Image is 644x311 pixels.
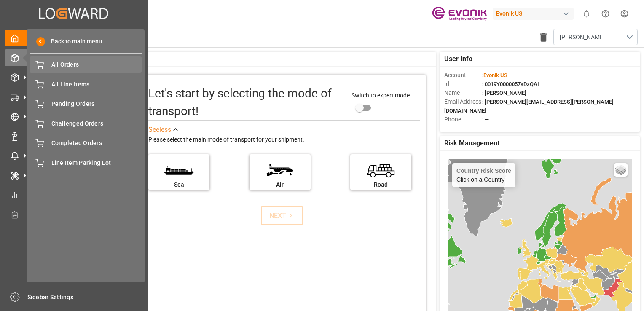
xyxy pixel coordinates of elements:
div: Click on a Country [456,167,511,183]
span: : 0019Y0000057sDzQAI [482,81,539,87]
span: Phone [444,115,482,124]
span: All Orders [51,60,142,69]
span: Account Type [444,124,482,133]
span: Completed Orders [51,139,142,147]
a: Transport Planner [5,206,143,223]
button: Evonik US [493,5,577,21]
div: Let's start by selecting the mode of transport! [148,85,343,120]
a: Non Conformance [5,128,143,144]
span: Back to main menu [45,37,102,46]
button: show 0 new notifications [577,4,596,23]
span: All Line Items [51,80,142,89]
h4: Country Risk Score [456,167,511,174]
span: Risk Management [444,138,499,148]
img: Evonik-brand-mark-Deep-Purple-RGB.jpeg_1700498283.jpeg [432,6,487,21]
span: Sidebar Settings [27,293,144,302]
button: open menu [553,29,638,45]
div: Evonik US [493,8,574,20]
button: Help Center [596,4,615,23]
a: Line Item Parking Lot [30,154,142,171]
div: NEXT [269,211,295,221]
span: [PERSON_NAME] [560,33,605,42]
span: Line Item Parking Lot [51,158,142,167]
span: Pending Orders [51,99,142,108]
span: User Info [444,54,472,64]
span: Switch to expert mode [352,92,410,99]
span: Email Address [444,97,482,106]
span: Id [444,80,482,88]
a: Completed Orders [30,135,142,151]
div: Road [354,180,407,189]
button: NEXT [261,206,303,225]
span: Challenged Orders [51,119,142,128]
div: Air [254,180,306,189]
a: All Orders [30,56,142,73]
span: Evonik US [483,72,507,78]
span: Name [444,88,482,97]
span: : Freight Forwarder [482,125,528,131]
span: : [PERSON_NAME][EMAIL_ADDRESS][PERSON_NAME][DOMAIN_NAME] [444,99,614,114]
a: My Reports [5,187,143,203]
div: Sea [153,180,205,189]
a: Pending Orders [30,96,142,112]
a: My Cockpit [5,30,143,46]
span: Account [444,71,482,80]
a: All Line Items [30,76,142,92]
a: Layers [614,163,628,177]
div: Please select the main mode of transport for your shipment. [148,135,420,145]
div: See less [148,125,171,135]
span: : [482,72,507,78]
span: : [PERSON_NAME] [482,90,526,96]
span: : — [482,116,489,123]
a: Challenged Orders [30,115,142,131]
